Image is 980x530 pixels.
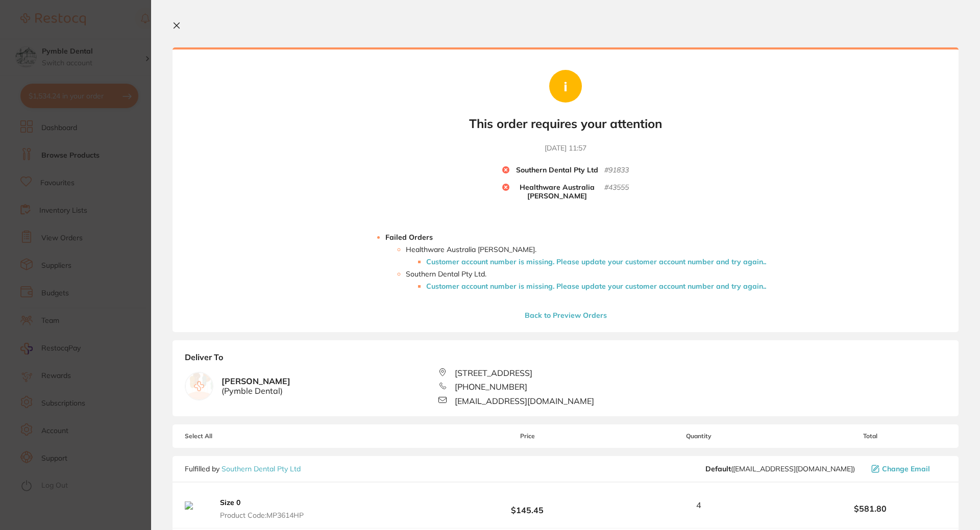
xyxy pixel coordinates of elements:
button: Change Email [868,464,946,473]
span: [STREET_ADDRESS] [455,368,532,377]
span: ( Pymble Dental ) [222,386,290,395]
b: Deliver To [185,352,946,368]
img: Profile image for Restocq [23,24,39,41]
span: Change Email [882,465,930,473]
span: 4 [696,500,701,510]
span: Quantity [604,433,794,440]
div: Message content [44,22,181,175]
b: [PERSON_NAME] [222,376,290,395]
b: Healthware Australia [PERSON_NAME] [509,183,604,200]
span: Price [451,433,603,440]
img: empty.jpg [185,372,213,400]
b: Southern Dental Pty Ltd [516,166,598,175]
b: Default [705,464,731,473]
b: This order requires your attention [469,116,662,131]
img: Zjk3cDRwZw [185,501,209,510]
small: # 43555 [604,183,629,200]
button: Back to Preview Orders [522,311,610,320]
span: Select All [185,433,287,440]
li: Southern Dental Pty Ltd . [406,270,766,290]
a: Southern Dental Pty Ltd [222,464,301,473]
span: [EMAIL_ADDRESS][DOMAIN_NAME] [455,396,594,406]
time: [DATE] 11:57 [545,143,586,154]
p: Fulfilled by [185,465,301,473]
p: Message from Restocq, sent 2m ago [44,179,181,188]
b: $581.80 [794,504,946,513]
div: Hi [PERSON_NAME], ​ Starting [DATE], we’re making some updates to our product offerings on the Re... [44,22,181,262]
span: Product Code: MP3614HP [220,511,312,519]
small: # 91833 [604,166,629,175]
li: Customer account number is missing. Please update your customer account number and try again. . [426,282,766,290]
span: info@southern-dental.com.au [705,465,855,473]
b: Size 0 [220,498,240,507]
b: $145.45 [451,496,603,515]
strong: Failed Orders [385,233,433,242]
li: Customer account number is missing. Please update your customer account number and try again. . [426,258,766,266]
div: message notification from Restocq, 2m ago. Hi David, ​ Starting 11 August, we’re making some upda... [15,15,189,195]
button: Size 0 Product Code:MP3614HP [217,498,315,519]
span: [PHONE_NUMBER] [455,382,527,391]
span: Total [794,433,946,440]
li: Healthware Australia [PERSON_NAME] . [406,245,766,266]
